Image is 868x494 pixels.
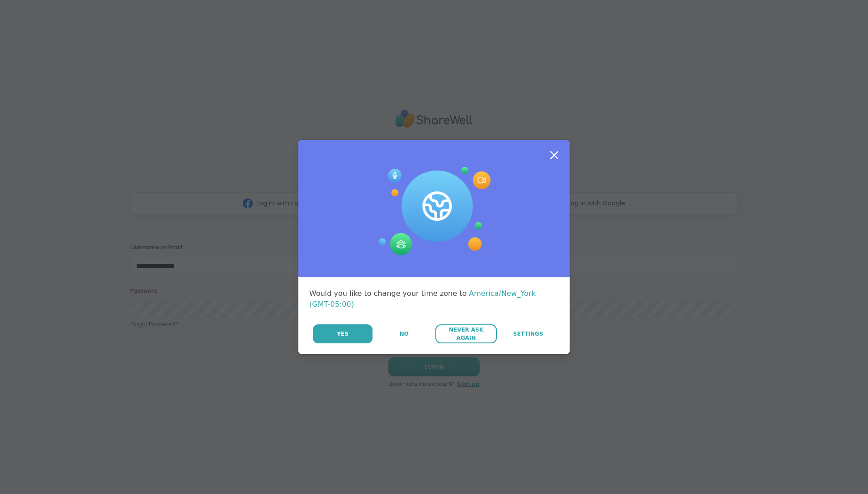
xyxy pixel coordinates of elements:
button: Never Ask Again [435,324,496,343]
span: No [400,330,409,338]
img: Session Experience [377,167,491,256]
a: Settings [498,324,559,343]
span: America/New_York (GMT-05:00) [309,289,536,309]
span: Yes [337,330,349,338]
span: Settings [513,330,543,338]
div: Would you like to change your time zone to [309,288,559,310]
button: No [373,324,434,343]
button: Yes [313,324,373,343]
span: Never Ask Again [440,326,492,342]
